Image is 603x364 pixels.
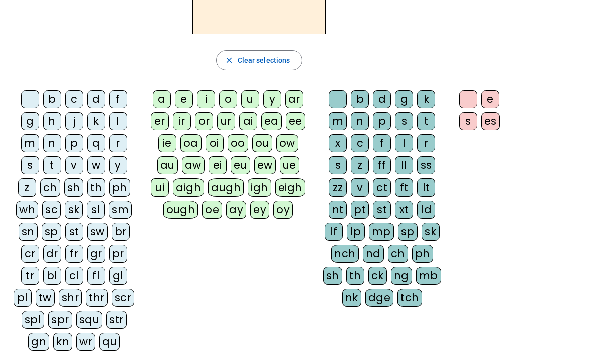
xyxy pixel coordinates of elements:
[109,90,127,108] div: f
[481,112,500,130] div: es
[43,134,61,152] div: n
[226,201,246,219] div: ay
[285,90,303,108] div: ar
[153,90,171,108] div: a
[42,223,61,241] div: sp
[151,112,169,130] div: er
[248,178,271,197] div: igh
[48,311,72,329] div: spr
[65,90,83,108] div: c
[28,333,49,351] div: gn
[182,156,205,174] div: aw
[65,112,83,130] div: j
[109,134,127,152] div: r
[329,112,347,130] div: m
[331,245,359,263] div: nch
[417,134,435,152] div: r
[21,267,39,285] div: tr
[329,156,347,174] div: s
[217,112,235,130] div: ur
[422,223,440,241] div: sk
[22,311,45,329] div: spl
[252,134,272,152] div: ou
[373,134,391,152] div: f
[275,178,305,197] div: eigh
[416,267,441,285] div: mb
[109,178,130,197] div: ph
[53,333,72,351] div: kn
[395,134,413,152] div: l
[64,178,83,197] div: sh
[36,289,55,307] div: tw
[263,90,281,108] div: y
[373,112,391,130] div: p
[59,289,82,307] div: shr
[65,223,83,241] div: st
[112,289,135,307] div: scr
[21,134,39,152] div: m
[209,156,227,174] div: ei
[398,223,418,241] div: sp
[342,289,361,307] div: nk
[397,289,422,307] div: tch
[351,178,369,197] div: v
[86,289,108,307] div: thr
[395,178,413,197] div: ft
[109,267,127,285] div: gl
[346,267,364,285] div: th
[173,112,191,130] div: ir
[228,134,248,152] div: oo
[87,112,105,130] div: k
[87,178,105,197] div: th
[388,245,408,263] div: ch
[195,112,213,130] div: or
[43,156,61,174] div: t
[21,112,39,130] div: g
[99,333,120,351] div: qu
[395,112,413,130] div: s
[87,245,105,263] div: gr
[43,267,61,285] div: bl
[40,178,60,197] div: ch
[286,112,305,130] div: ee
[87,90,105,108] div: d
[158,134,176,152] div: ie
[323,267,342,285] div: sh
[175,90,193,108] div: e
[231,156,250,174] div: eu
[43,245,61,263] div: dr
[109,112,127,130] div: l
[225,56,234,65] mat-icon: close
[254,156,276,174] div: ew
[18,178,36,197] div: z
[373,201,391,219] div: st
[347,223,365,241] div: lp
[481,90,499,108] div: e
[417,112,435,130] div: t
[325,223,343,241] div: lf
[106,311,127,329] div: str
[351,134,369,152] div: c
[76,311,103,329] div: squ
[417,178,435,197] div: lt
[391,267,412,285] div: ng
[412,245,433,263] div: ph
[65,156,83,174] div: v
[363,245,384,263] div: nd
[16,201,38,219] div: wh
[87,156,105,174] div: w
[173,178,204,197] div: aigh
[206,134,224,152] div: oi
[238,54,290,66] span: Clear selections
[157,156,178,174] div: au
[395,201,413,219] div: xt
[112,223,130,241] div: br
[43,90,61,108] div: b
[351,201,369,219] div: pt
[87,134,105,152] div: q
[417,90,435,108] div: k
[395,156,413,174] div: ll
[76,333,95,351] div: wr
[329,178,347,197] div: zz
[417,156,435,174] div: ss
